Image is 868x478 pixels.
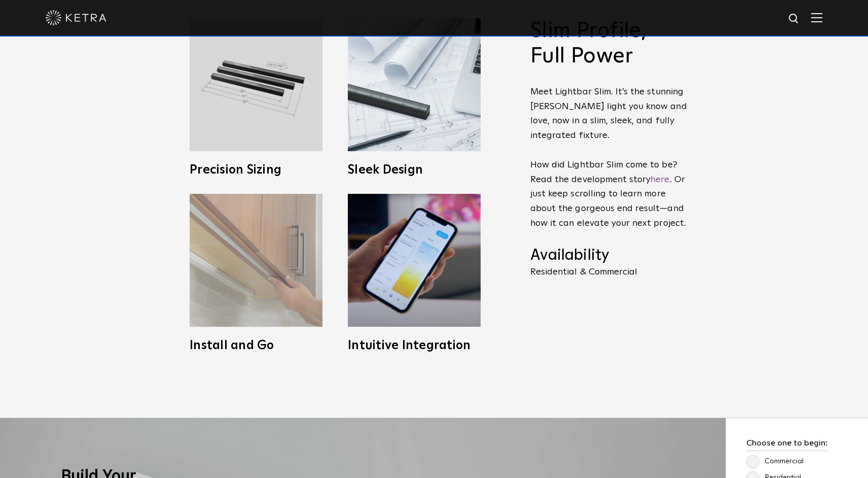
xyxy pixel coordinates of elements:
[348,339,481,352] h3: Intuitive Integration
[811,13,822,22] img: Hamburger%20Nav.svg
[650,175,669,184] a: here
[190,18,322,151] img: L30_Custom_Length_Black-2
[530,246,688,265] h4: Availability
[746,438,827,451] h3: Choose one to begin:
[348,194,481,327] img: L30_SystemIntegration
[530,267,688,277] p: Residential & Commercial
[190,339,322,352] h3: Install and Go
[746,457,804,466] label: Commercial
[190,194,322,327] img: LS0_Easy_Install
[190,164,322,176] h3: Precision Sizing
[46,10,106,25] img: ketra-logo-2019-white
[788,13,801,25] img: search icon
[348,18,481,151] img: L30_SlimProfile
[348,164,481,176] h3: Sleek Design
[530,18,688,70] h2: Slim Profile, Full Power
[530,85,688,231] p: Meet Lightbar Slim. It’s the stunning [PERSON_NAME] light you know and love, now in a slim, sleek...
